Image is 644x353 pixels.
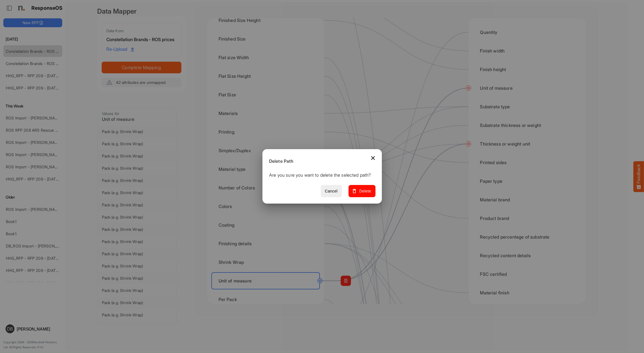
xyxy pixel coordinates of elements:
[325,188,337,195] span: Cancel
[352,188,371,195] span: Delete
[320,185,342,197] button: Cancel
[269,172,371,181] p: Are you sure you want to delete the selected path?
[269,158,371,165] h6: Delete Path
[366,151,379,165] button: Close dialog
[348,185,375,197] button: Delete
